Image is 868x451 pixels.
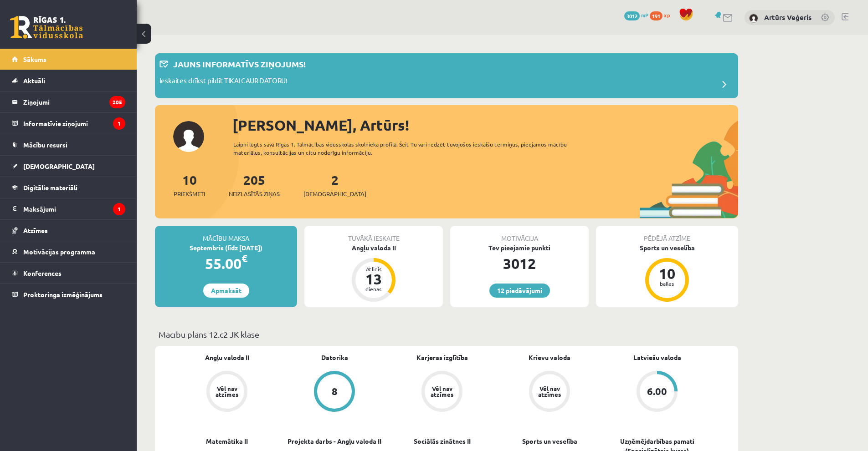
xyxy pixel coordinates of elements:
a: Angļu valoda II [205,353,249,362]
a: Matemātika II [206,436,248,446]
a: Latviešu valoda [633,353,681,362]
div: 55.00 [155,253,297,274]
legend: Maksājumi [23,198,125,219]
div: Mācību maksa [155,226,297,243]
p: Jauns informatīvs ziņojums! [173,58,306,70]
span: Konferences [23,269,62,277]
a: Mācību resursi [12,134,125,155]
i: 205 [109,96,125,108]
i: 1 [113,117,125,130]
div: balles [653,281,681,286]
a: Krievu valoda [529,353,570,362]
div: Pēdējā atzīme [596,226,738,243]
a: Karjeras izglītība [416,353,468,362]
a: Digitālie materiāli [12,177,125,198]
span: Atzīmes [23,226,48,234]
a: 2[DEMOGRAPHIC_DATA] [303,172,366,198]
a: 12 piedāvājumi [489,284,550,298]
a: Sociālās zinātnes II [414,436,471,446]
legend: Informatīvie ziņojumi [23,113,125,134]
span: Motivācijas programma [23,248,95,256]
a: Maksājumi1 [12,198,125,219]
span: Digitālie materiāli [23,183,77,192]
a: Vēl nav atzīmes [388,371,496,414]
div: Motivācija [450,226,589,243]
span: [DEMOGRAPHIC_DATA] [303,189,366,198]
img: Artūrs Veģeris [749,14,758,23]
span: Priekšmeti [174,189,205,198]
span: 191 [650,11,663,20]
span: Aktuāli [23,76,45,85]
div: Sports un veselība [596,243,738,253]
a: Proktoringa izmēģinājums [12,284,125,305]
div: Tuvākā ieskaite [304,226,443,243]
p: Mācību plāns 12.c2 JK klase [159,328,734,340]
span: € [241,252,247,265]
div: 3012 [450,253,589,274]
a: 6.00 [603,371,711,414]
p: Ieskaites drīkst pildīt TIKAI CAUR DATORU! [159,76,288,88]
a: Atzīmes [12,220,125,241]
div: 13 [360,272,387,286]
span: [DEMOGRAPHIC_DATA] [23,162,95,170]
a: Rīgas 1. Tālmācības vidusskola [10,16,83,39]
div: Laipni lūgts savā Rīgas 1. Tālmācības vidusskolas skolnieka profilā. Šeit Tu vari redzēt tuvojošo... [233,140,583,157]
a: Aktuāli [12,70,125,91]
div: dienas [360,286,387,292]
a: 10Priekšmeti [174,172,205,198]
a: Sākums [12,49,125,70]
legend: Ziņojumi [23,91,125,112]
a: 3012 mP [624,11,648,19]
span: Neizlasītās ziņas [229,189,280,198]
div: 10 [653,266,681,281]
span: 3012 [624,11,640,20]
span: Mācību resursi [23,141,67,149]
a: Vēl nav atzīmes [173,371,281,414]
div: Atlicis [360,266,387,272]
div: Vēl nav atzīmes [429,385,455,397]
div: Septembris (līdz [DATE]) [155,243,297,253]
a: 8 [281,371,388,414]
span: Proktoringa izmēģinājums [23,290,103,299]
a: Konferences [12,263,125,284]
div: Vēl nav atzīmes [214,385,240,397]
a: 191 xp [650,11,674,19]
a: 205Neizlasītās ziņas [229,172,280,198]
a: Sports un veselība [522,436,577,446]
a: Angļu valoda II Atlicis 13 dienas [304,243,443,303]
div: 8 [332,386,338,396]
a: Projekta darbs - Angļu valoda II [288,436,381,446]
a: [DEMOGRAPHIC_DATA] [12,156,125,177]
div: [PERSON_NAME], Artūrs! [232,114,738,136]
a: Motivācijas programma [12,241,125,262]
span: xp [664,11,670,19]
a: Datorika [321,353,348,362]
span: Sākums [23,55,46,63]
div: Tev pieejamie punkti [450,243,589,253]
a: Artūrs Veģeris [764,13,812,22]
div: Vēl nav atzīmes [537,385,562,397]
a: Vēl nav atzīmes [496,371,603,414]
a: Apmaksāt [203,284,249,298]
a: Sports un veselība 10 balles [596,243,738,303]
a: Informatīvie ziņojumi1 [12,113,125,134]
div: Angļu valoda II [304,243,443,253]
span: mP [641,11,648,19]
a: Jauns informatīvs ziņojums! Ieskaites drīkst pildīt TIKAI CAUR DATORU! [159,58,734,94]
div: 6.00 [647,386,667,396]
a: Ziņojumi205 [12,91,125,112]
i: 1 [113,203,125,215]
